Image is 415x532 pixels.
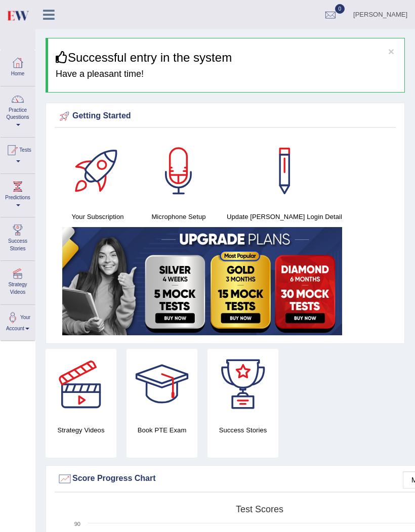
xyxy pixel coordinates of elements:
[127,425,197,435] h4: Book PTE Exam
[56,51,397,64] h3: Successful entry in the system
[62,211,133,222] h4: Your Subscription
[236,504,283,514] tspan: Test scores
[1,261,35,301] a: Strategy Videos
[74,521,80,527] text: 90
[56,69,397,79] h4: Have a pleasant time!
[1,217,35,257] a: Success Stories
[388,46,394,57] button: ×
[143,211,214,222] h4: Microphone Setup
[1,305,35,338] a: Your Account
[46,425,116,435] h4: Strategy Videos
[62,227,342,335] img: small5.jpg
[1,138,35,170] a: Tests
[1,50,35,83] a: Home
[57,109,393,124] div: Getting Started
[207,425,278,435] h4: Success Stories
[335,4,345,14] span: 0
[1,86,35,134] a: Practice Questions
[1,174,35,214] a: Predictions
[224,211,345,222] h4: Update [PERSON_NAME] Login Detail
